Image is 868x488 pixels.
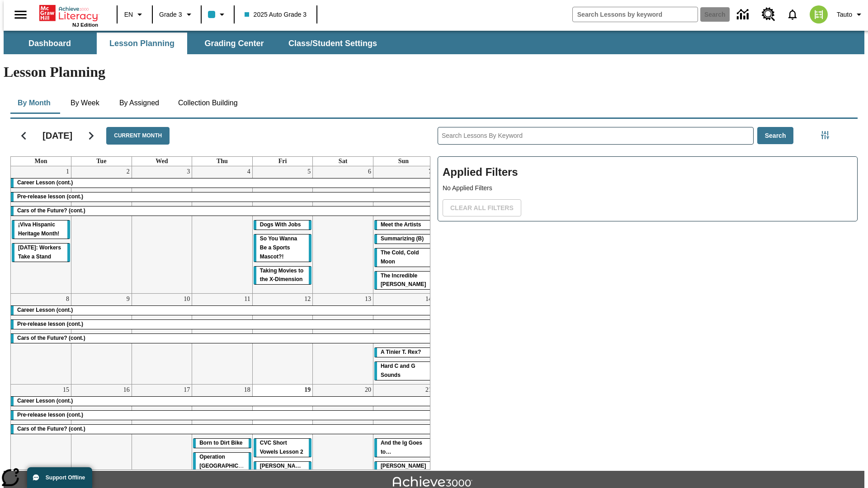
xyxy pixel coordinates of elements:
[17,307,73,313] span: Career Lesson (cont.)
[122,385,132,395] a: September 16, 2025
[252,166,313,294] td: September 5, 2025
[252,294,313,385] td: September 12, 2025
[106,127,170,145] button: Current Month
[11,425,434,434] div: Cars of the Future? (cont.)
[242,294,252,305] a: September 11, 2025
[11,206,434,216] div: Cars of the Future? (cont.)
[11,294,71,385] td: September 8, 2025
[4,31,864,54] div: SubNavbar
[192,294,253,385] td: September 11, 2025
[260,221,301,228] span: Dogs With Jobs
[306,166,312,177] a: September 5, 2025
[4,64,864,80] h1: Lesson Planning
[17,321,83,327] span: Pre-release lesson (cont.)
[374,439,433,457] div: And the Ig Goes to…
[193,439,251,448] div: Born to Dirt Bike
[254,267,312,285] div: Taking Movies to the X-Dimension
[18,244,61,260] span: Labor Day: Workers Take a Stand
[3,115,430,470] div: Calendar
[373,166,434,294] td: September 7, 2025
[11,192,434,202] div: Pre-release lesson (cont.)
[254,221,312,230] div: Dogs With Jobs
[132,166,192,294] td: September 3, 2025
[17,179,73,186] span: Career Lesson (cont.)
[374,462,433,480] div: Joplin's Question
[374,221,433,230] div: Meet the Artists
[192,166,253,294] td: September 4, 2025
[374,348,433,357] div: A Tinier T. Rex?
[756,2,781,27] a: Resource Center, Will open in new tab
[125,166,132,177] a: September 2, 2025
[64,166,71,177] a: September 1, 2025
[12,244,70,262] div: Labor Day: Workers Take a Stand
[281,33,384,54] button: Class/Student Settings
[42,130,72,141] h2: [DATE]
[120,6,149,23] button: Language: EN, Select a language
[215,157,230,166] a: Thursday
[837,10,852,19] span: Tauto
[260,463,307,487] span: Dianne Feinstein: A Lifelong Leader
[125,294,132,305] a: September 9, 2025
[781,3,804,26] a: Notifications
[810,5,828,23] img: avatar image
[11,306,434,315] div: Career Lesson (cont.)
[424,385,434,395] a: September 21, 2025
[373,294,434,385] td: September 14, 2025
[254,235,312,262] div: So You Wanna Be a Sports Mascot?!
[5,33,95,54] button: Dashboard
[816,126,834,144] button: Filters Side menu
[182,385,192,395] a: September 17, 2025
[573,7,698,22] input: search field
[396,157,410,166] a: Sunday
[64,294,71,305] a: September 8, 2025
[18,221,59,237] span: ¡Viva Hispanic Heritage Month!
[381,440,422,455] span: And the Ig Goes to…
[260,235,297,260] span: So You Wanna Be a Sports Mascot?!
[366,166,373,177] a: September 6, 2025
[12,124,35,147] button: Previous
[277,157,289,166] a: Friday
[438,127,753,144] input: Search Lessons By Keyword
[11,178,434,188] div: Career Lesson (cont.)
[374,272,433,290] div: The Incredible Kellee Edwards
[374,249,433,267] div: The Cold, Cold Moon
[381,363,415,378] span: Hard C and G Sounds
[381,349,421,355] span: A Tinier T. Rex?
[17,412,83,418] span: Pre-release lesson (cont.)
[7,1,34,28] button: Open side menu
[833,6,868,23] button: Profile/Settings
[302,385,312,395] a: September 19, 2025
[112,92,166,114] button: By Assigned
[171,92,245,114] button: Collection Building
[17,426,85,432] span: Cars of the Future? (cont.)
[313,294,373,385] td: September 13, 2025
[11,320,434,329] div: Pre-release lesson (cont.)
[757,127,794,145] button: Search
[10,92,58,114] button: By Month
[11,334,434,343] div: Cars of the Future? (cont.)
[438,156,858,221] div: Applied Filters
[374,362,433,380] div: Hard C and G Sounds
[363,385,373,395] a: September 20, 2025
[4,33,385,54] div: SubNavbar
[72,22,98,28] span: NJ Edition
[430,115,858,470] div: Search
[260,440,303,455] span: CVC Short Vowels Lesson 2
[94,157,108,166] a: Tuesday
[11,166,71,294] td: September 1, 2025
[302,294,312,305] a: September 12, 2025
[185,166,192,177] a: September 3, 2025
[27,467,92,488] button: Support Offline
[71,294,132,385] td: September 9, 2025
[39,4,98,22] a: Home
[427,166,434,177] a: September 7, 2025
[443,161,853,183] h2: Applied Filters
[381,249,419,265] span: The Cold, Cold Moon
[124,10,133,19] span: EN
[17,398,73,404] span: Career Lesson (cont.)
[804,3,833,26] button: Select a new avatar
[62,92,108,114] button: By Week
[80,124,103,147] button: Next
[11,397,434,406] div: Career Lesson (cont.)
[204,6,231,23] button: Class color is light blue. Change class color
